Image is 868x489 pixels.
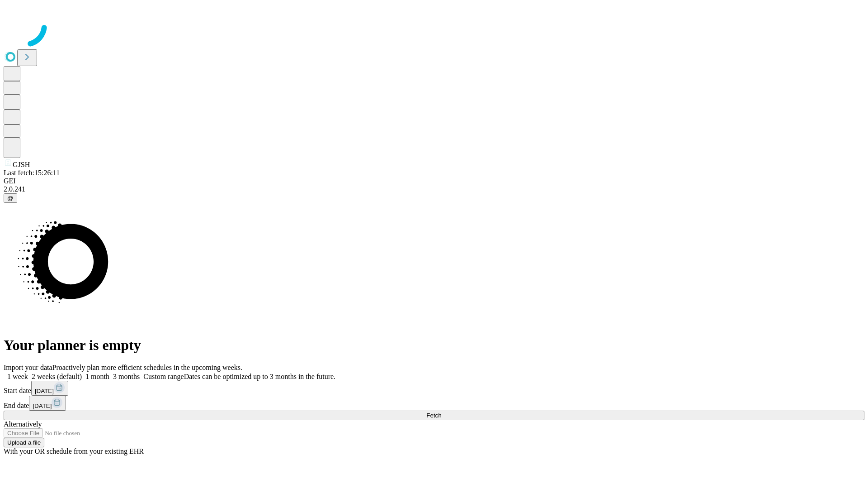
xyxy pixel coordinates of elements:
[85,373,109,380] span: 1 month
[4,411,864,420] button: Fetch
[113,373,140,380] span: 3 months
[426,412,441,419] span: Fetch
[4,193,17,203] button: @
[4,438,44,447] button: Upload a file
[35,388,54,394] span: [DATE]
[32,373,82,380] span: 2 weeks (default)
[143,373,184,380] span: Custom range
[4,185,864,193] div: 2.0.241
[52,364,242,371] span: Proactively plan more efficient schedules in the upcoming weeks.
[4,337,864,354] h1: Your planner is empty
[33,403,52,409] span: [DATE]
[184,373,335,380] span: Dates can be optimized up to 3 months in the future.
[4,177,864,185] div: GEI
[31,381,68,396] button: [DATE]
[7,195,14,201] span: @
[4,420,42,428] span: Alternatively
[4,447,144,455] span: With your OR schedule from your existing EHR
[4,396,864,411] div: End date
[4,364,52,371] span: Import your data
[7,373,28,380] span: 1 week
[29,396,66,411] button: [DATE]
[13,161,30,168] span: GJSH
[4,381,864,396] div: Start date
[4,169,60,177] span: Last fetch: 15:26:11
